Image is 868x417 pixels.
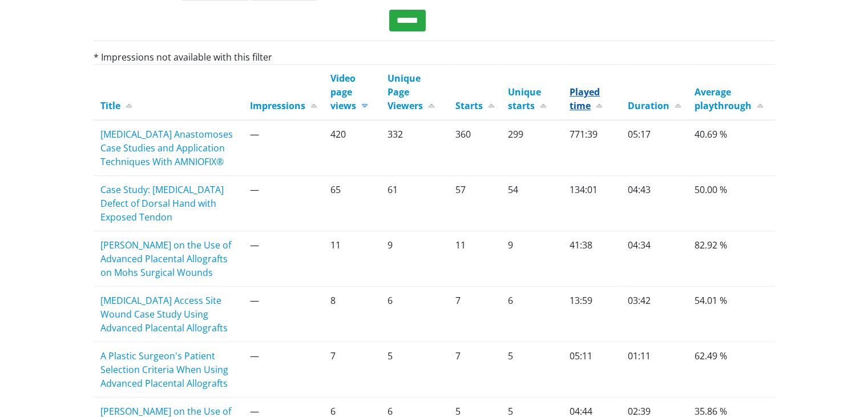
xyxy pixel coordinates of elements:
[243,287,324,342] td: —
[501,120,563,176] td: 299
[688,120,774,176] td: 40.69 %
[100,128,233,168] a: [MEDICAL_DATA] Anastomoses Case Studies and Application Techniques With AMNIOFIX®
[570,86,602,112] a: Played time
[621,120,688,176] td: 05:17
[324,176,381,231] td: 65
[250,99,317,112] a: Impressions
[628,99,681,112] a: Duration
[563,231,621,287] td: 41:38
[501,287,563,342] td: 6
[688,287,774,342] td: 54.01 %
[330,72,368,112] a: Video page views
[100,294,228,334] a: [MEDICAL_DATA] Access Site Wound Case Study Using Advanced Placental Allografts
[243,231,324,287] td: —
[324,342,381,398] td: 7
[621,342,688,398] td: 01:11
[243,120,324,176] td: —
[563,176,621,231] td: 134:01
[563,120,621,176] td: 771:39
[688,231,774,287] td: 82.92 %
[455,99,494,112] a: Starts
[324,231,381,287] td: 11
[381,287,449,342] td: 6
[563,342,621,398] td: 05:11
[100,183,224,223] a: Case Study: [MEDICAL_DATA] Defect of Dorsal Hand with Exposed Tendon
[449,231,501,287] td: 11
[501,176,563,231] td: 54
[688,176,774,231] td: 50.00 %
[449,176,501,231] td: 57
[324,287,381,342] td: 8
[449,287,501,342] td: 7
[501,231,563,287] td: 9
[621,287,688,342] td: 03:42
[688,342,774,398] td: 62.49 %
[695,86,763,112] a: Average playthrough
[243,176,324,231] td: —
[381,120,449,176] td: 332
[387,72,434,112] a: Unique Page Viewers
[508,86,546,112] a: Unique starts
[449,342,501,398] td: 7
[501,342,563,398] td: 5
[100,350,228,390] a: A Plastic Surgeon's Patient Selection Criteria When Using Advanced Placental Allografts
[100,99,132,112] a: Title
[100,239,231,279] a: [PERSON_NAME] on the Use of Advanced Placental Allografts on Mohs Surgical Wounds
[324,120,381,176] td: 420
[243,342,324,398] td: —
[449,120,501,176] td: 360
[381,231,449,287] td: 9
[621,176,688,231] td: 04:43
[381,342,449,398] td: 5
[381,176,449,231] td: 61
[563,287,621,342] td: 13:59
[621,231,688,287] td: 04:34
